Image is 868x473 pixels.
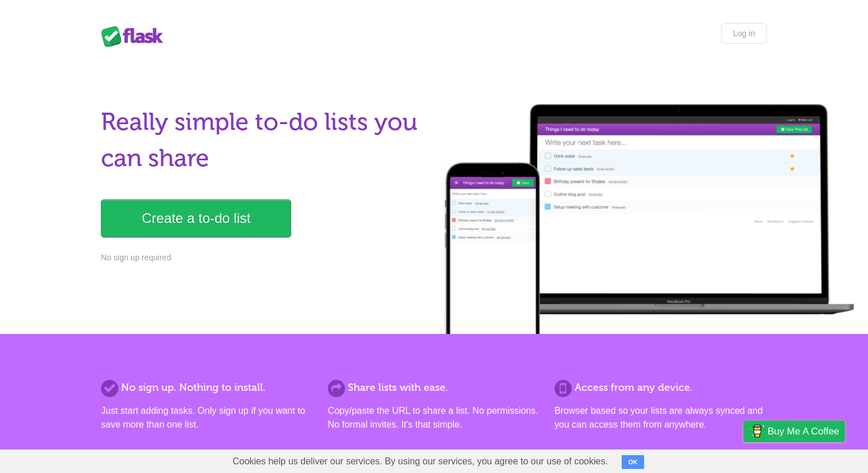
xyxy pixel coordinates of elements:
[101,26,170,47] div: Flask Lists
[622,455,644,469] button: OK
[555,380,767,395] h2: Access from any device.
[101,199,291,237] a: Create a to-do list
[555,404,767,432] p: Browser based so your lists are always synced and you can access them from anywhere.
[328,380,540,395] h2: Share lists with ease.
[768,421,839,441] span: Buy me a coffee
[721,23,767,44] a: Log in
[328,404,540,432] p: Copy/paste the URL to share a list. No permissions. No formal invites. It's that simple.
[101,252,427,264] p: No sign up required
[743,421,845,442] a: Buy me a coffee
[101,404,313,432] p: Just start adding tasks. Only sign up if you want to save more than one list.
[221,450,619,473] span: Cookies help us deliver our services. By using our services, you agree to our use of cookies.
[749,421,765,441] img: Buy me a coffee
[101,380,313,395] h2: No sign up. Nothing to install.
[101,104,427,176] h1: Really simple to-do lists you can share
